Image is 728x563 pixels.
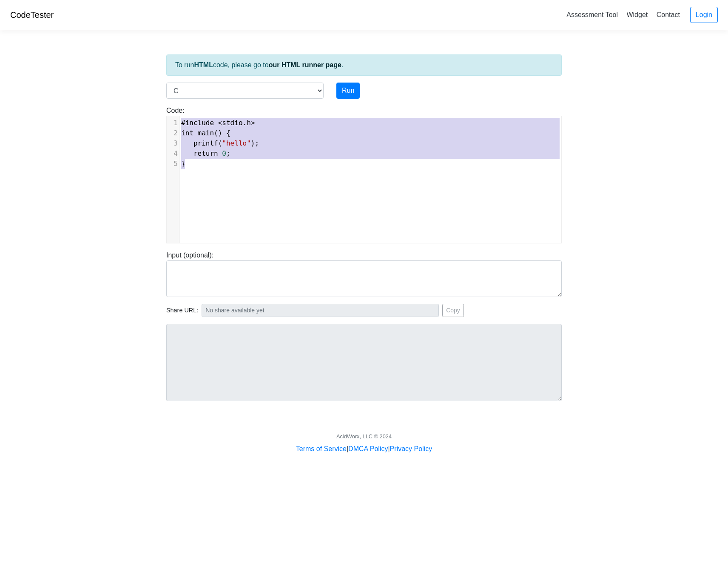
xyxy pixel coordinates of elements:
div: AcidWorx, LLC © 2024 [336,432,392,440]
span: } [181,160,185,168]
span: stdio [222,119,242,127]
span: int [181,129,193,137]
span: h [247,119,251,127]
a: CodeTester [10,10,54,20]
span: printf [193,139,218,147]
div: 4 [167,149,179,159]
button: Run [336,83,360,99]
div: 5 [167,159,179,169]
button: Copy [442,304,464,317]
div: 3 [167,138,179,149]
a: Contact [653,8,683,22]
span: ( ); [181,139,259,147]
div: To run code, please go to . [166,54,562,76]
span: < [218,119,222,127]
div: Input (optional): [160,250,568,297]
a: Widget [623,8,651,22]
span: "hello" [222,139,250,147]
span: main [198,129,214,137]
a: Privacy Policy [390,445,432,452]
span: ; [181,149,230,157]
span: Share URL: [166,306,198,315]
a: DMCA Policy [348,445,388,452]
a: our HTML runner page [269,61,341,69]
span: return [193,149,218,157]
a: Terms of Service [296,445,347,452]
a: Assessment Tool [563,8,621,22]
div: Code: [160,106,568,243]
div: 2 [167,128,179,138]
span: . [181,119,255,127]
input: No share available yet [202,304,439,317]
span: 0 [222,149,226,157]
span: #include [181,119,214,127]
strong: HTML [194,61,213,69]
span: > [251,119,255,127]
div: 1 [167,118,179,128]
div: | | [296,444,432,454]
a: Login [690,7,718,23]
span: () { [181,129,230,137]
